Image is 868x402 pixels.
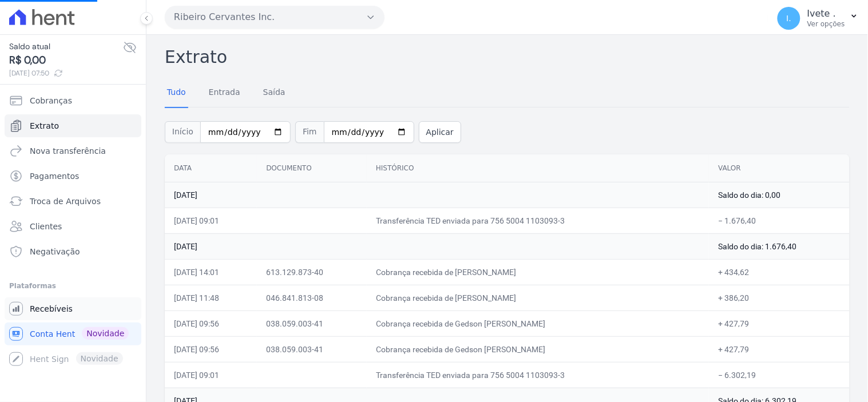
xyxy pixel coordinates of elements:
td: [DATE] [165,233,709,259]
td: + 427,79 [709,311,850,336]
span: I. [787,14,792,22]
a: Negativação [5,240,141,263]
span: Novidade [82,327,129,340]
td: Cobrança recebida de Gedson [PERSON_NAME] [367,336,710,362]
a: Tudo [165,78,188,108]
th: Documento [257,154,367,182]
td: Cobrança recebida de Gedson [PERSON_NAME] [367,311,710,336]
a: Saída [261,78,288,108]
button: Ribeiro Cervantes Inc. [165,6,385,29]
h2: Extrato [165,44,850,70]
td: [DATE] 09:56 [165,311,257,336]
a: Troca de Arquivos [5,190,141,213]
button: I. Ivete . Ver opções [768,2,868,34]
a: Entrada [207,78,243,108]
td: Saldo do dia: 1.676,40 [709,233,850,259]
nav: Sidebar [9,89,137,371]
a: Clientes [5,215,141,238]
td: − 6.302,19 [709,362,850,388]
button: Aplicar [419,121,461,143]
span: [DATE] 07:50 [9,68,123,78]
td: [DATE] 09:56 [165,336,257,362]
p: Ver opções [807,19,845,29]
td: [DATE] 14:01 [165,259,257,285]
th: Histórico [367,154,710,182]
span: R$ 0,00 [9,53,123,68]
td: Cobrança recebida de [PERSON_NAME] [367,285,710,311]
p: Ivete . [807,8,845,19]
td: + 386,20 [709,285,850,311]
span: Recebíveis [30,303,73,315]
span: Saldo atual [9,41,123,53]
span: Nova transferência [30,145,106,157]
td: Cobrança recebida de [PERSON_NAME] [367,259,710,285]
a: Extrato [5,114,141,137]
div: Plataformas [9,279,137,293]
td: + 434,62 [709,259,850,285]
a: Conta Hent Novidade [5,323,141,345]
span: Cobranças [30,95,72,106]
span: Troca de Arquivos [30,196,101,207]
td: [DATE] 09:01 [165,208,257,233]
td: Transferência TED enviada para 756 5004 1103093-3 [367,208,710,233]
td: − 1.676,40 [709,208,850,233]
td: 038.059.003-41 [257,311,367,336]
a: Pagamentos [5,165,141,188]
a: Cobranças [5,89,141,112]
span: Clientes [30,221,62,232]
td: Saldo do dia: 0,00 [709,182,850,208]
span: Conta Hent [30,328,75,340]
td: + 427,79 [709,336,850,362]
th: Data [165,154,257,182]
td: [DATE] 11:48 [165,285,257,311]
a: Nova transferência [5,140,141,162]
span: Fim [295,121,324,143]
span: Pagamentos [30,170,79,182]
td: Transferência TED enviada para 756 5004 1103093-3 [367,362,710,388]
td: [DATE] 09:01 [165,362,257,388]
td: 046.841.813-08 [257,285,367,311]
a: Recebíveis [5,297,141,320]
td: 613.129.873-40 [257,259,367,285]
span: Extrato [30,120,59,132]
td: 038.059.003-41 [257,336,367,362]
th: Valor [709,154,850,182]
span: Negativação [30,246,80,257]
span: Início [165,121,200,143]
td: [DATE] [165,182,709,208]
